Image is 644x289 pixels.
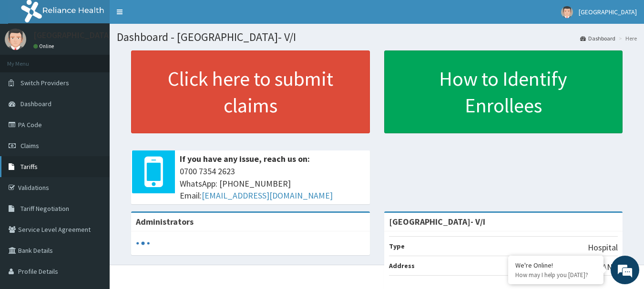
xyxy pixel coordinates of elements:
div: We're Online! [515,261,596,269]
b: Administrators [136,216,194,227]
a: Click here to submit claims [131,50,370,133]
span: 0700 7354 2623 WhatsApp: [PHONE_NUMBER] Email: [180,165,365,202]
b: Address [389,261,415,270]
h1: Dashboard - [GEOGRAPHIC_DATA]- V/I [117,31,637,43]
p: Hospital [588,241,618,254]
span: Switch Providers [20,79,69,87]
b: If you have any issue, reach us on: [180,153,310,164]
span: Tariff Negotiation [20,204,69,213]
a: Dashboard [580,34,615,42]
strong: [GEOGRAPHIC_DATA]- V/I [389,216,485,227]
p: How may I help you today? [515,271,596,279]
img: User Image [5,29,26,50]
img: User Image [561,6,573,18]
span: [GEOGRAPHIC_DATA] [579,8,637,16]
a: How to Identify Enrollees [384,50,623,133]
span: Dashboard [20,100,51,108]
svg: audio-loading [136,236,150,250]
li: Here [616,34,637,42]
span: Claims [20,141,39,150]
p: [GEOGRAPHIC_DATA] [33,31,112,40]
a: [EMAIL_ADDRESS][DOMAIN_NAME] [202,190,333,201]
a: Online [33,43,56,50]
span: Tariffs [20,162,38,171]
b: Type [389,242,405,250]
